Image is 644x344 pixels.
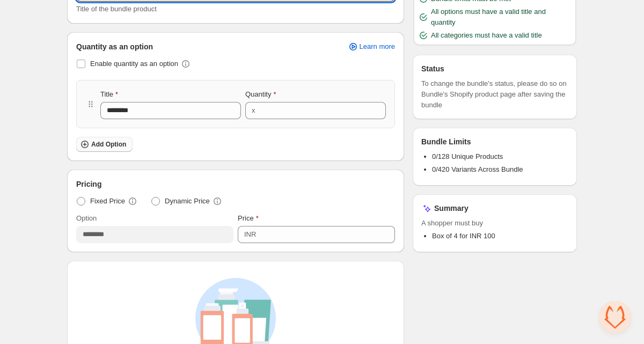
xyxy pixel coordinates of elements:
[431,6,572,28] span: All options must have a valid title and quantity
[238,213,259,224] label: Price
[252,105,255,116] div: x
[76,137,133,152] button: Add Option
[91,140,126,149] span: Add Option
[165,196,210,207] span: Dynamic Price
[76,213,97,224] label: Option
[244,229,256,240] div: INR
[421,136,471,147] h3: Bundle Limits
[432,165,523,173] span: 0/420 Variants Across Bundle
[360,42,395,51] span: Learn more
[76,179,101,189] span: Pricing
[100,89,118,100] label: Title
[245,89,276,100] label: Quantity
[599,301,631,333] div: Open chat
[90,60,178,68] span: Enable quantity as an option
[341,39,401,54] a: Learn more
[421,78,568,111] span: To change the bundle's status, please do so on Bundle's Shopify product page after saving the bundle
[432,152,503,160] span: 0/128 Unique Products
[76,5,157,13] span: Title of the bundle product
[432,231,568,241] li: Box of 4 for INR 100
[431,30,542,41] span: All categories must have a valid title
[421,63,444,74] h3: Status
[421,218,568,229] span: A shopper must buy
[90,196,125,207] span: Fixed Price
[76,41,153,52] span: Quantity as an option
[434,203,469,214] h3: Summary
